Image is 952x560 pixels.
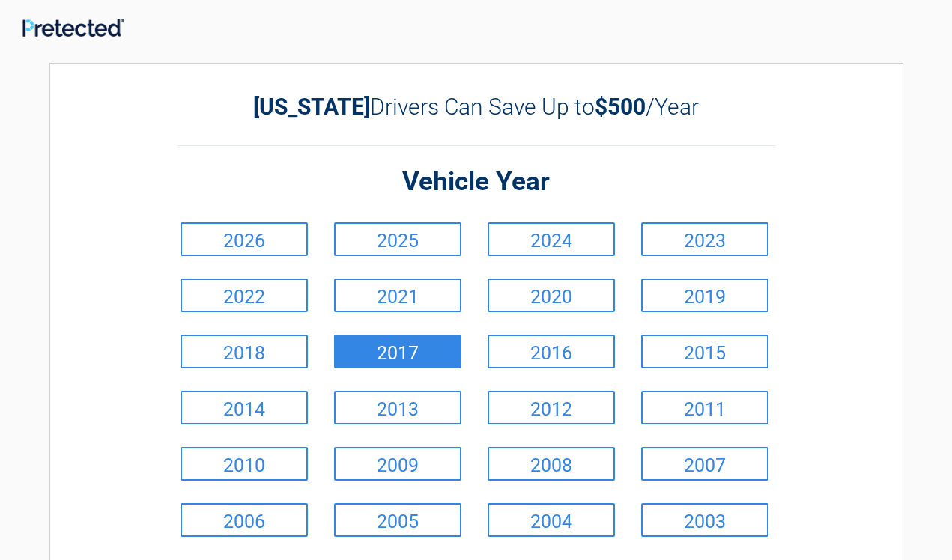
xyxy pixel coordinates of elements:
[334,279,461,312] a: 2021
[488,279,615,312] a: 2020
[488,391,615,424] a: 2012
[488,222,615,256] a: 2024
[488,335,615,368] a: 2016
[177,94,776,120] h2: Drivers Can Save Up to /Year
[181,279,308,312] a: 2022
[177,165,776,200] h2: Vehicle Year
[641,335,768,368] a: 2015
[641,279,768,312] a: 2019
[253,94,370,120] b: [US_STATE]
[595,94,646,120] b: $500
[334,391,461,424] a: 2013
[334,503,461,537] a: 2005
[641,222,768,256] a: 2023
[641,391,768,424] a: 2011
[181,447,308,481] a: 2010
[334,447,461,481] a: 2009
[181,391,308,424] a: 2014
[641,447,768,481] a: 2007
[22,19,124,37] img: Main Logo
[334,335,461,368] a: 2017
[181,222,308,256] a: 2026
[488,447,615,481] a: 2008
[181,503,308,537] a: 2006
[181,335,308,368] a: 2018
[334,222,461,256] a: 2025
[641,503,768,537] a: 2003
[488,503,615,537] a: 2004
